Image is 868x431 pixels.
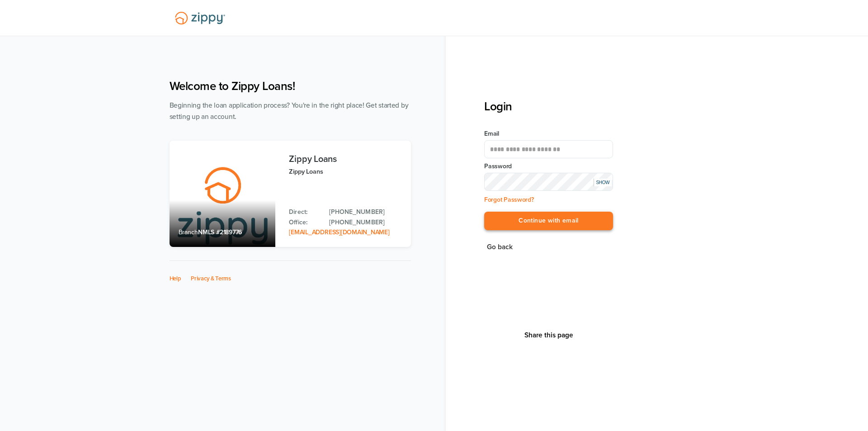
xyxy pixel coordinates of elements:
h3: Zippy Loans [289,154,401,164]
h3: Login [484,99,613,114]
a: Forgot Password? [484,196,534,204]
a: Privacy & Terms [191,275,231,282]
input: Input Password [484,173,613,191]
label: Password [484,162,613,171]
div: SHOW [594,179,612,186]
span: Beginning the loan application process? You're in the right place! Get started by setting up an a... [170,101,409,121]
span: Branch [179,228,198,236]
a: Office Phone: 512-975-2947 [329,218,401,227]
button: Go back [484,241,515,253]
p: Office: [289,218,320,227]
a: Direct Phone: 512-975-2947 [329,207,401,217]
img: Lender Logo [170,8,231,28]
a: Help [170,275,181,282]
p: Direct: [289,207,320,217]
button: Share This Page [522,331,576,340]
input: Email Address [484,140,613,158]
span: NMLS #2189776 [198,228,242,236]
label: Email [484,129,613,138]
p: Zippy Loans [289,166,401,177]
button: Continue with email [484,212,613,230]
h1: Welcome to Zippy Loans! [170,79,411,93]
a: Email Address: zippyguide@zippymh.com [289,228,389,236]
